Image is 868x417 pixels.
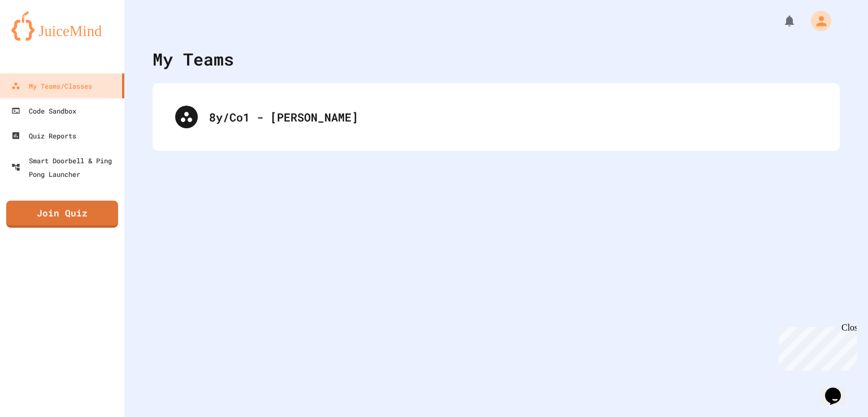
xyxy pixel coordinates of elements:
[5,5,78,72] div: Chat with us now!Close
[11,154,120,181] div: Smart Doorbell & Ping Pong Launcher
[762,11,799,31] div: My Notifications
[209,108,817,125] div: 8y/Co1 - [PERSON_NAME]
[774,323,857,371] iframe: chat widget
[11,79,92,93] div: My Teams/Classes
[153,46,234,72] div: My Teams
[11,104,76,118] div: Code Sandbox
[799,8,834,34] div: My Account
[164,94,828,140] div: 8y/Co1 - [PERSON_NAME]
[6,201,118,228] a: Join Quiz
[11,11,113,41] img: logo-orange.svg
[11,129,76,142] div: Quiz Reports
[821,372,857,406] iframe: chat widget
